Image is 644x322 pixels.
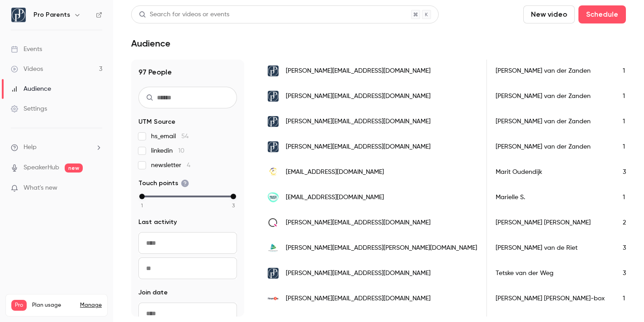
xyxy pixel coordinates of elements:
span: What's new [24,183,57,193]
div: Search for videos or events [139,10,229,19]
span: newsletter [151,161,190,170]
span: [EMAIL_ADDRESS][DOMAIN_NAME] [286,168,384,177]
span: Pro [11,300,27,311]
span: new [65,163,83,173]
span: [PERSON_NAME][EMAIL_ADDRESS][DOMAIN_NAME] [286,294,431,303]
div: [PERSON_NAME] [PERSON_NAME]-box [487,286,614,311]
div: [PERSON_NAME] van der Zanden [487,58,614,84]
span: 10 [178,148,185,154]
span: UTM Source [138,117,175,126]
div: min [139,194,145,199]
div: Tetske van der Weg [487,261,614,286]
h6: Pro Parents [33,10,70,19]
img: mst.nl [268,243,279,253]
div: Marielle S. [487,185,614,210]
span: Help [24,143,37,152]
span: 54 [181,133,189,140]
h1: 97 People [138,67,237,78]
span: [PERSON_NAME][EMAIL_ADDRESS][DOMAIN_NAME] [286,218,431,228]
span: Join date [138,288,168,297]
a: Manage [80,302,102,309]
img: proparents.nl [268,141,279,152]
div: [PERSON_NAME] van der Zanden [487,84,614,109]
img: finanxe.nl [268,293,279,304]
span: Plan usage [32,302,75,309]
span: linkedin [151,146,185,155]
span: hs_email [151,132,189,141]
div: max [231,194,236,199]
img: cdefholding.nl [268,192,279,203]
span: 4 [187,162,190,168]
a: SpeakerHub [24,163,59,173]
div: [PERSON_NAME] van der Zanden [487,109,614,134]
span: [EMAIL_ADDRESS][DOMAIN_NAME] [286,193,384,202]
div: [PERSON_NAME] van der Zanden [487,134,614,159]
span: Touch points [138,179,189,188]
div: Audience [11,84,51,93]
span: Last activity [138,218,177,227]
div: [PERSON_NAME] van de Riet [487,235,614,261]
div: Marit Oudendijk [487,159,614,185]
input: From [138,232,237,254]
span: 1 [141,201,143,210]
div: Settings [11,104,47,113]
img: proparents.nl [268,65,279,76]
span: [PERSON_NAME][EMAIL_ADDRESS][DOMAIN_NAME] [286,92,431,101]
input: To [138,257,237,279]
button: New video [523,5,575,23]
span: [PERSON_NAME][EMAIL_ADDRESS][PERSON_NAME][DOMAIN_NAME] [286,243,477,253]
img: qidos.nl [268,217,279,228]
div: [PERSON_NAME] [PERSON_NAME] [487,210,614,235]
button: Schedule [578,5,626,23]
img: proparents.nl [268,116,279,127]
div: Videos [11,65,43,74]
span: [PERSON_NAME][EMAIL_ADDRESS][DOMAIN_NAME] [286,269,431,278]
span: 3 [232,201,235,210]
img: proparents.nl [268,268,279,279]
span: [PERSON_NAME][EMAIL_ADDRESS][DOMAIN_NAME] [286,66,431,76]
img: proparents.nl [268,91,279,102]
li: help-dropdown-opener [11,143,102,152]
span: [PERSON_NAME][EMAIL_ADDRESS][DOMAIN_NAME] [286,117,431,126]
img: Pro Parents [11,8,26,22]
span: [PERSON_NAME][EMAIL_ADDRESS][DOMAIN_NAME] [286,142,431,152]
div: Events [11,45,42,54]
h1: Audience [131,38,170,49]
img: radaradvies.nl [268,167,279,177]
